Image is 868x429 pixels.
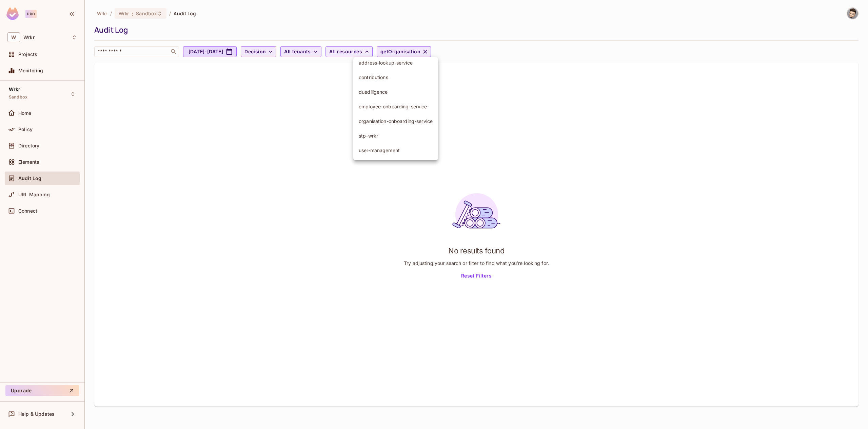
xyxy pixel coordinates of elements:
[359,147,433,154] span: user-management
[359,132,433,139] span: stp-wrkr
[359,89,433,95] span: duediligence
[359,59,433,66] span: address-lookup-service
[359,118,433,124] span: organisation-onboarding-service
[359,103,433,110] span: employee-onboarding-service
[359,74,433,81] span: contributions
